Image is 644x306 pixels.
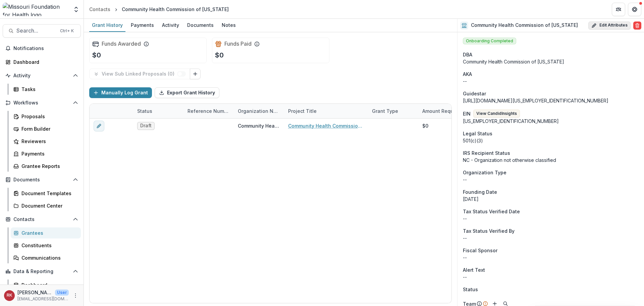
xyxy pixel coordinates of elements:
[219,20,238,30] div: Notes
[11,84,81,95] a: Tasks
[17,289,52,296] p: [PERSON_NAME]
[422,122,428,129] div: $0
[89,20,125,30] div: Grant History
[463,149,510,157] span: IRS Recipient Status
[87,4,231,14] nav: breadcrumb
[463,169,506,176] span: Organization Type
[21,229,75,236] div: Grantees
[219,19,238,32] a: Notes
[94,121,104,131] button: edit
[463,176,639,183] p: --
[463,71,472,78] span: AKA
[234,107,284,115] div: Organization Name
[11,227,81,238] a: Grantees
[16,28,56,34] span: Search...
[89,69,190,79] button: View Sub Linked Proposals (0)
[11,252,81,263] a: Communications
[17,296,69,302] p: [EMAIL_ADDRESS][DOMAIN_NAME]
[463,157,639,164] div: NC - Organization not otherwise classified
[284,104,368,118] div: Project Title
[13,46,78,51] span: Notifications
[215,50,224,60] p: $0
[463,195,639,203] div: [DATE]
[3,56,81,68] a: Dashboard
[21,86,75,93] div: Tasks
[284,107,321,115] div: Project Title
[224,41,252,47] h2: Funds Paid
[612,3,625,16] button: Partners
[463,130,492,137] span: Legal Status
[633,21,641,30] button: Delete
[184,20,216,30] div: Documents
[463,51,472,58] span: DBA
[133,104,183,118] div: Status
[159,19,182,32] a: Activity
[13,58,75,65] div: Dashboard
[89,19,125,32] a: Grant History
[140,123,152,129] span: Draft
[133,107,156,115] div: Status
[21,242,75,249] div: Constituents
[368,104,418,118] div: Grant Type
[463,90,486,97] span: Guidestar
[463,266,485,273] span: Alert Text
[184,19,216,32] a: Documents
[13,73,70,79] span: Activity
[102,41,141,47] h2: Funds Awarded
[238,122,280,129] div: Community Health Commission of [US_STATE]
[21,113,75,120] div: Proposals
[463,247,497,254] span: Fiscal Sponsor
[11,148,81,159] a: Payments
[13,269,70,274] span: Data & Reporting
[3,97,81,108] button: Open Workflows
[3,214,81,225] button: Open Contacts
[128,20,157,30] div: Payments
[7,293,12,298] div: Renee Klann
[21,163,75,170] div: Grantee Reports
[21,202,75,209] div: Document Center
[473,110,520,118] button: View CandidInsights
[89,6,110,13] div: Contacts
[183,107,234,115] div: Reference Number
[13,100,70,106] span: Workflows
[155,87,219,98] button: Export Grant History
[183,104,234,118] div: Reference Number
[463,215,639,222] p: --
[89,87,152,98] button: Manually Log Grant
[11,136,81,147] a: Reviewers
[463,273,639,280] p: --
[92,50,101,60] p: $0
[128,19,157,32] a: Payments
[11,161,81,172] a: Grantee Reports
[3,24,81,38] button: Search...
[11,240,81,251] a: Constituents
[368,107,402,115] div: Grant Type
[102,71,177,77] p: View Sub Linked Proposals ( 0 )
[21,125,75,132] div: Form Builder
[471,23,578,28] h2: Community Health Commission of [US_STATE]
[463,78,639,85] p: --
[122,6,229,13] div: Community Health Commission of [US_STATE]
[11,123,81,134] a: Form Builder
[21,190,75,197] div: Document Templates
[3,3,69,16] img: Missouri Foundation for Health logo
[13,177,70,183] span: Documents
[418,104,485,118] div: Amount Requested
[463,110,471,117] p: EIN
[11,279,81,291] a: Dashboard
[463,188,497,195] span: Founding Date
[21,138,75,145] div: Reviewers
[463,254,639,261] div: --
[463,286,478,293] span: Status
[3,70,81,81] button: Open Activity
[234,104,284,118] div: Organization Name
[159,20,182,30] div: Activity
[71,3,81,16] button: Open entity switcher
[21,150,75,157] div: Payments
[11,200,81,211] a: Document Center
[463,38,516,44] span: Onboarding Completed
